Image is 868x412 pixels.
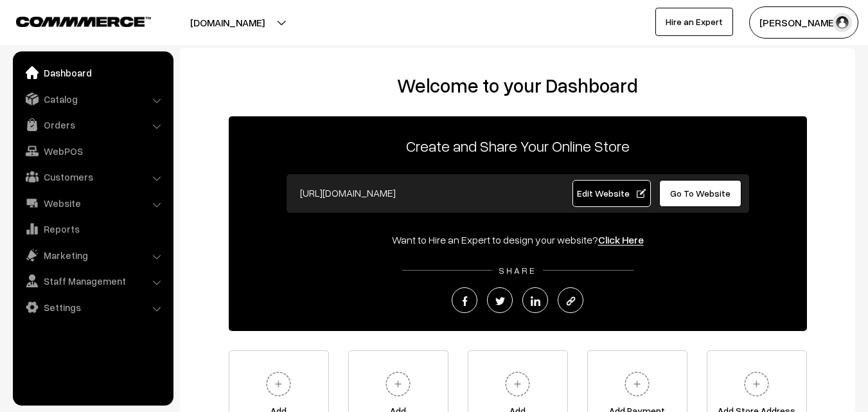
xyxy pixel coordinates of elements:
[500,366,535,402] img: plus.svg
[16,139,169,163] a: WebPOS
[16,165,169,188] a: Customers
[193,74,842,97] h2: Welcome to your Dashboard
[492,265,543,276] span: SHARE
[16,192,169,215] a: Website
[229,134,807,157] p: Create and Share Your Online Store
[572,180,651,207] a: Edit Website
[670,188,731,199] span: Go To Website
[16,269,169,292] a: Staff Management
[16,113,169,136] a: Orders
[833,13,852,32] img: user
[577,188,646,199] span: Edit Website
[16,17,151,26] img: COMMMERCE
[739,366,774,402] img: plus.svg
[16,13,128,28] a: COMMMERCE
[16,296,169,319] a: Settings
[16,244,169,267] a: Marketing
[261,366,296,402] img: plus.svg
[598,233,644,246] a: Click Here
[619,366,655,402] img: plus.svg
[16,87,169,111] a: Catalog
[145,6,310,39] button: [DOMAIN_NAME]
[16,217,169,240] a: Reports
[229,232,807,247] div: Want to Hire an Expert to design your website?
[749,6,858,39] button: [PERSON_NAME]
[655,8,733,36] a: Hire an Expert
[659,180,742,207] a: Go To Website
[16,61,169,84] a: Dashboard
[380,366,416,402] img: plus.svg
